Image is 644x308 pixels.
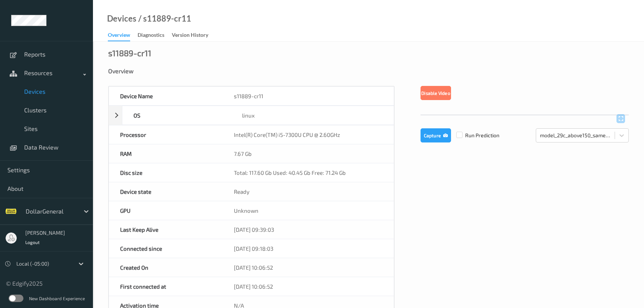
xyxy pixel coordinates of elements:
div: First connected at [109,277,223,296]
button: Capture [421,128,451,142]
div: [DATE] 09:18:03 [223,239,394,258]
div: Diagnostics [138,31,164,41]
a: Diagnostics [138,30,172,41]
div: Last Keep Alive [109,220,223,239]
div: 7.67 Gb [223,144,394,163]
div: Overview [108,31,130,41]
div: s11889-cr11 [108,49,151,57]
div: s11889-cr11 [223,87,394,105]
div: GPU [109,201,223,220]
button: Disable Video [421,86,451,100]
div: Device Name [109,87,223,105]
div: [DATE] 10:06:52 [223,258,394,277]
span: Run Prediction [451,132,499,139]
div: Version History [172,31,208,41]
div: Intel(R) Core(TM) i5-7300U CPU @ 2.60GHz [223,125,394,144]
div: Connected since [109,239,223,258]
div: Overview [108,67,629,75]
div: Created On [109,258,223,277]
div: [DATE] 10:06:52 [223,277,394,296]
div: linux [231,106,394,125]
div: OSlinux [109,106,394,125]
a: Devices [107,15,136,22]
div: Device state [109,182,223,201]
div: Ready [223,182,394,201]
div: Disc size [109,163,223,182]
div: Total: 117.60 Gb Used: 40.45 Gb Free: 71.24 Gb [223,163,394,182]
a: Overview [108,30,138,41]
div: RAM [109,144,223,163]
div: Unknown [223,201,394,220]
div: OS [122,106,231,125]
div: [DATE] 09:39:03 [223,220,394,239]
div: Processor [109,125,223,144]
div: / s11889-cr11 [136,15,191,22]
a: Version History [172,30,216,41]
